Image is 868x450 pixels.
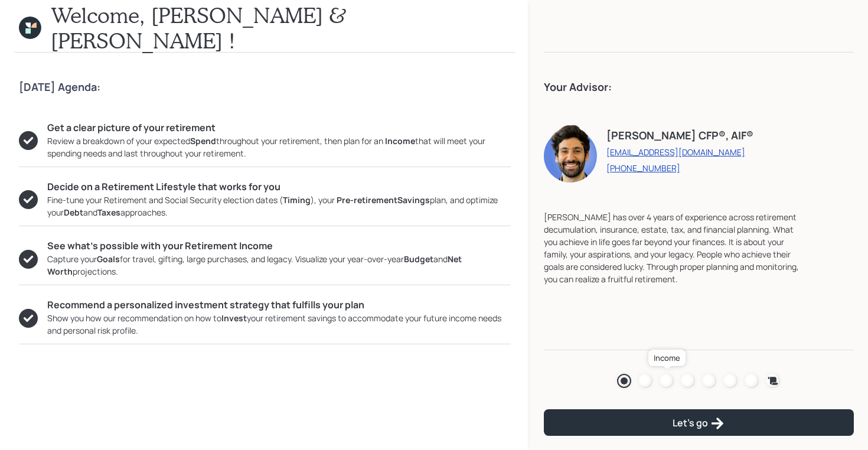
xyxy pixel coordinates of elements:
[190,135,216,146] b: Spend
[51,2,511,53] h1: Welcome, [PERSON_NAME] & [PERSON_NAME] !
[544,81,854,94] h4: Your Advisor:
[385,135,415,146] b: Income
[47,253,462,277] b: Net Worth
[19,81,511,94] h4: [DATE] Agenda:
[97,207,120,218] b: Taxes
[47,253,511,278] div: Capture your for travel, gifting, large purchases, and legacy. Visualize your year-over-year and ...
[606,146,753,158] a: [EMAIL_ADDRESS][DOMAIN_NAME]
[97,253,120,265] b: Goals
[544,211,807,285] div: [PERSON_NAME] has over 4 years of experience across retirement decumulation, insurance, estate, t...
[47,240,511,252] h5: See what’s possible with your Retirement Income
[673,416,725,431] div: Let's go
[64,207,83,218] b: Debt
[544,409,854,436] button: Let's go
[544,123,597,182] img: eric-schwartz-headshot.png
[47,194,511,219] div: Fine-tune your Retirement and Social Security election dates ( ), your plan, and optimize your an...
[606,129,753,142] h4: [PERSON_NAME] CFP®, AIF®
[47,299,511,311] h5: Recommend a personalized investment strategy that fulfills your plan
[47,122,511,133] h5: Get a clear picture of your retirement
[404,253,433,265] b: Budget
[47,181,511,193] h5: Decide on a Retirement Lifestyle that works for you
[606,162,753,174] a: [PHONE_NUMBER]
[397,194,430,206] b: Savings
[47,312,511,337] div: Show you how our recommendation on how to your retirement savings to accommodate your future inco...
[283,194,311,206] b: Timing
[221,312,247,324] b: Invest
[47,135,511,159] div: Review a breakdown of your expected throughout your retirement, then plan for an that will meet y...
[337,194,397,206] b: Pre-retirement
